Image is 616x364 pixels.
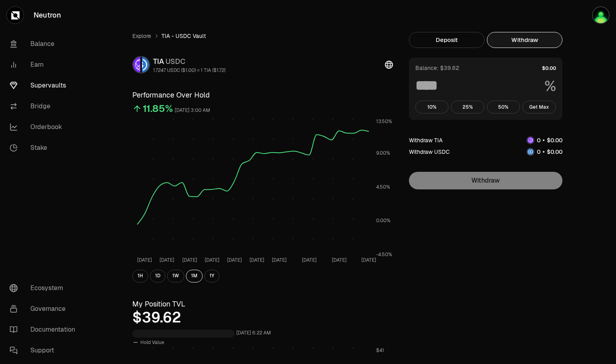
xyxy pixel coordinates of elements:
div: 11.85% [143,102,173,115]
div: Withdraw USDC [409,148,450,156]
tspan: [DATE] [331,257,346,263]
button: Get Max [522,101,556,113]
a: Orderbook [3,117,86,137]
div: [DATE] 3:00 AM [175,106,210,115]
a: Support [3,340,86,361]
h3: Performance Over Hold [132,90,393,101]
nav: breadcrumb [132,32,393,40]
a: Explore [132,32,151,40]
span: USDC [165,57,185,66]
div: $39.62 [132,310,393,326]
div: TIA [153,56,225,67]
tspan: [DATE] [227,257,241,263]
button: Withdraw [487,32,562,48]
button: 1M [186,270,203,282]
button: Deposit [409,32,484,48]
button: 1Y [204,270,219,282]
tspan: 13.50% [376,118,392,125]
h3: My Position TVL [132,298,393,310]
span: Hold Value [140,339,164,346]
a: Ecosystem [3,278,86,298]
tspan: [DATE] [271,257,286,263]
a: Supervaults [3,75,86,96]
tspan: 0.00% [376,217,390,224]
a: Stake [3,137,86,158]
img: USDC Logo [527,149,534,155]
img: TIA Logo [527,137,534,143]
button: 10% [415,101,449,113]
div: Withdraw TIA [409,136,443,144]
tspan: [DATE] [182,257,197,263]
tspan: [DATE] [249,257,264,263]
span: TIA - USDC Vault [161,32,206,40]
tspan: 9.00% [376,150,390,156]
a: Bridge [3,96,86,117]
a: Earn [3,54,86,75]
button: 1D [150,270,165,282]
div: Balance: $39.62 [415,64,459,72]
tspan: [DATE] [301,257,316,263]
a: Documentation [3,319,86,340]
tspan: [DATE] [361,257,376,263]
img: USDC Logo [142,57,149,73]
tspan: [DATE] [137,257,152,263]
tspan: [DATE] [159,257,174,263]
tspan: -4.50% [376,251,392,258]
a: Governance [3,298,86,319]
button: 1W [167,270,184,282]
button: 50% [487,101,520,113]
button: 1H [132,270,148,282]
button: 25% [451,101,484,113]
div: 1.7247 USDC ($1.00) = 1 TIA ($1.72) [153,67,225,74]
tspan: [DATE] [204,257,219,263]
a: Balance [3,34,86,54]
img: TIA Logo [133,57,140,73]
div: [DATE] 6:22 AM [236,328,271,338]
img: 0xEvilPixie (DROP,Neutron) [593,7,609,23]
span: % [544,78,556,94]
tspan: $41 [376,347,384,354]
tspan: 4.50% [376,184,390,190]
